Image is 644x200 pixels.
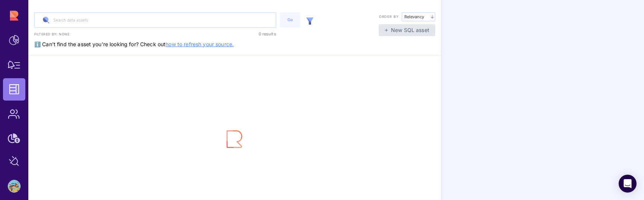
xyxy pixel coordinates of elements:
[280,12,300,28] button: Go
[34,30,234,47] span: ℹ️ Can’t find the asset you’re looking for? Check out
[8,180,20,192] img: account-photo
[233,30,276,38] div: 0 results
[284,17,297,23] div: Go
[391,26,429,34] span: New SQL asset
[379,14,399,19] label: Order by
[35,13,276,27] input: Search data assets
[431,15,434,19] img: arrow
[40,14,52,26] img: search
[165,41,234,47] a: how to refresh your source.
[619,175,637,193] div: Open Intercom Messenger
